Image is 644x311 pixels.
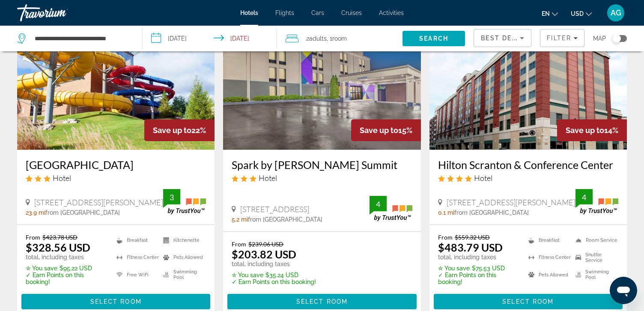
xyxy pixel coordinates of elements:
[311,9,324,16] a: Cars
[438,234,453,241] span: From
[434,294,623,309] button: Select Room
[163,192,180,202] div: 3
[143,26,277,51] button: Select check in and out date
[571,234,618,246] li: Room Service
[26,265,106,272] p: $95.22 USD
[259,173,277,183] span: Hotel
[26,209,45,216] span: 23.9 mi
[438,158,618,171] a: Hilton Scranton & Conference Center
[306,33,327,44] span: 2
[34,198,163,207] span: [STREET_ADDRESS][PERSON_NAME]
[26,265,57,272] span: ✮ You save
[223,13,420,150] img: Spark by Hilton Clarks Summit
[557,119,627,141] div: 14%
[26,241,90,254] ins: $328.56 USD
[575,189,618,214] img: TrustYou guest rating badge
[26,234,40,241] span: From
[571,10,584,17] span: USD
[232,278,316,285] p: ✓ Earn Points on this booking!
[248,240,283,248] del: $239.06 USD
[163,189,206,214] img: TrustYou guest rating badge
[610,277,637,304] iframe: Button to launch messaging window
[438,265,518,272] p: $75.53 USD
[571,268,618,281] li: Swimming Pool
[159,268,206,281] li: Swimming Pool
[606,35,627,42] button: Toggle map
[227,294,416,309] button: Select Room
[112,268,159,281] li: Free WiFi
[474,173,492,183] span: Hotel
[438,209,454,216] span: 0.1 mi
[429,13,627,150] img: Hilton Scranton & Conference Center
[351,119,421,141] div: 15%
[575,192,593,202] div: 4
[542,7,558,20] button: Change language
[34,32,129,45] input: Search hotel destination
[309,35,327,42] span: Adults
[232,158,412,171] a: Spark by [PERSON_NAME] Summit
[438,265,470,272] span: ✮ You save
[481,33,524,43] mat-select: Sort by
[240,204,309,214] span: [STREET_ADDRESS]
[438,254,518,261] p: total, including taxes
[227,296,416,305] a: Select Room
[232,240,246,248] span: From
[26,254,106,261] p: total, including taxes
[447,198,575,207] span: [STREET_ADDRESS][PERSON_NAME]
[524,234,571,246] li: Breakfast
[419,35,448,42] span: Search
[21,294,210,309] button: Select Room
[327,33,347,44] span: , 1
[370,199,387,209] div: 4
[232,272,263,278] span: ✮ You save
[275,9,294,16] a: Flights
[159,234,206,246] li: Kitchenette
[341,9,362,16] a: Cruises
[232,248,296,261] ins: $203.82 USD
[277,26,402,51] button: Travelers: 2 adults, 0 children
[370,196,412,221] img: TrustYou guest rating badge
[438,272,518,285] p: ✓ Earn Points on this booking!
[566,126,604,135] span: Save up to
[481,35,525,41] span: Best Deals
[232,216,248,223] span: 5.2 mi
[17,2,103,24] a: Travorium
[502,298,554,305] span: Select Room
[593,33,606,44] span: Map
[438,241,503,254] ins: $483.79 USD
[26,158,206,171] a: [GEOGRAPHIC_DATA]
[112,234,159,246] li: Breakfast
[547,35,571,41] span: Filter
[455,234,490,241] del: $559.32 USD
[26,272,106,285] p: ✓ Earn Points on this booking!
[90,298,142,305] span: Select Room
[42,234,78,241] del: $423.78 USD
[240,9,258,16] a: Hotels
[144,119,215,141] div: 22%
[402,31,465,46] button: Search
[296,298,348,305] span: Select Room
[360,126,398,135] span: Save up to
[159,251,206,264] li: Pets Allowed
[542,10,550,17] span: en
[17,13,215,150] img: Split Rock Resort
[524,251,571,264] li: Fitness Center
[379,9,404,16] a: Activities
[232,261,316,267] p: total, including taxes
[26,173,206,183] div: 3 star Hotel
[21,296,210,305] a: Select Room
[248,216,322,223] span: from [GEOGRAPHIC_DATA]
[611,9,621,17] span: AG
[45,209,120,216] span: from [GEOGRAPHIC_DATA]
[232,173,412,183] div: 3 star Hotel
[53,173,71,183] span: Hotel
